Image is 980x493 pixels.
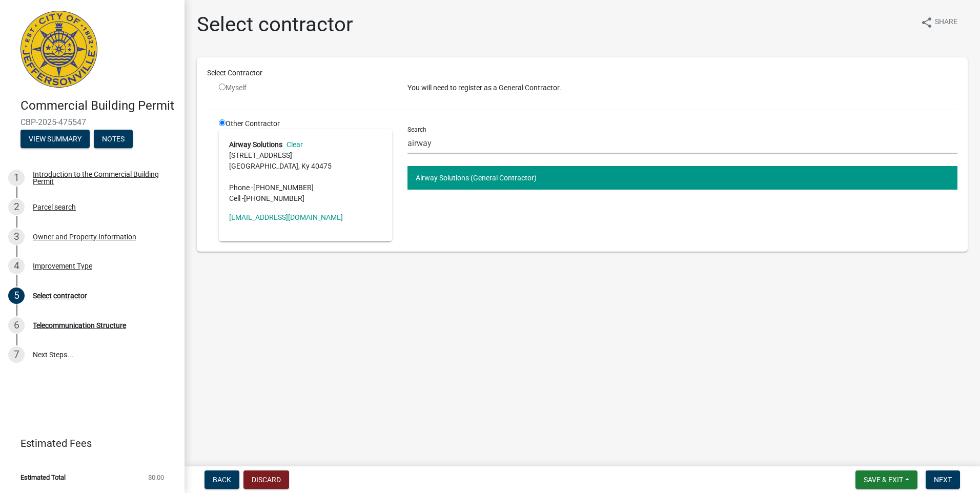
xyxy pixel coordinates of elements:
[855,470,917,489] button: Save & Exit
[8,170,25,186] div: 1
[935,16,957,29] span: Share
[205,470,239,489] button: Back
[21,130,90,148] button: View Summary
[94,135,133,143] wm-modal-confirm: Notes
[8,229,25,245] div: 3
[197,12,353,37] h1: Select contractor
[33,171,168,185] div: Introduction to the Commercial Building Permit
[21,11,97,88] img: City of Jeffersonville, Indiana
[253,183,314,192] span: [PHONE_NUMBER]
[148,474,164,481] span: $0.00
[8,258,25,274] div: 4
[921,16,933,29] i: share
[33,292,87,299] div: Select contractor
[229,213,343,221] a: [EMAIL_ADDRESS][DOMAIN_NAME]
[8,433,168,454] a: Estimated Fees
[211,118,400,241] div: Other Contractor
[33,203,76,211] div: Parcel search
[229,194,244,202] abbr: Cell -
[8,346,25,363] div: 7
[199,68,965,78] div: Select Contractor
[244,194,304,202] span: [PHONE_NUMBER]
[407,133,957,154] input: Search...
[229,139,382,204] address: [STREET_ADDRESS] [GEOGRAPHIC_DATA], Ky 40475
[912,12,966,32] button: shareShare
[926,470,960,489] button: Next
[21,135,90,143] wm-modal-confirm: Summary
[934,476,952,484] span: Next
[282,140,303,149] a: Clear
[94,130,133,148] button: Notes
[229,183,253,192] abbr: Phone -
[8,199,25,215] div: 2
[21,98,176,113] h4: Commercial Building Permit
[407,83,957,93] p: You will need to register as a General Contractor.
[21,117,164,127] span: CBP-2025-475547
[33,233,136,240] div: Owner and Property Information
[21,474,66,481] span: Estimated Total
[243,470,289,489] button: Discard
[229,140,282,149] strong: Airway Solutions
[33,322,126,329] div: Telecommunication Structure
[219,83,392,93] div: Myself
[213,476,231,484] span: Back
[8,287,25,304] div: 5
[33,262,92,270] div: Improvement Type
[407,166,957,190] button: Airway Solutions (General Contractor)
[8,317,25,334] div: 6
[864,476,903,484] span: Save & Exit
